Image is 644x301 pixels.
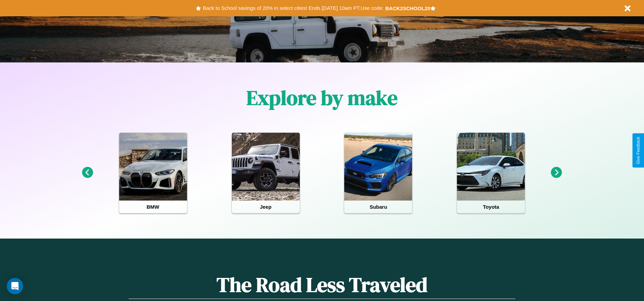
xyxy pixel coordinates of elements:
[119,201,187,213] h4: BMW
[385,5,430,11] b: BACK2SCHOOL20
[201,3,385,13] button: Back to School savings of 20% in select cities! Ends [DATE] 10am PT.Use code:
[232,201,300,213] h4: Jeep
[636,137,641,164] div: Give Feedback
[7,278,23,294] div: Open Intercom Messenger
[344,201,412,213] h4: Subaru
[246,84,398,112] h1: Explore by make
[457,201,525,213] h4: Toyota
[129,271,515,299] h1: The Road Less Traveled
